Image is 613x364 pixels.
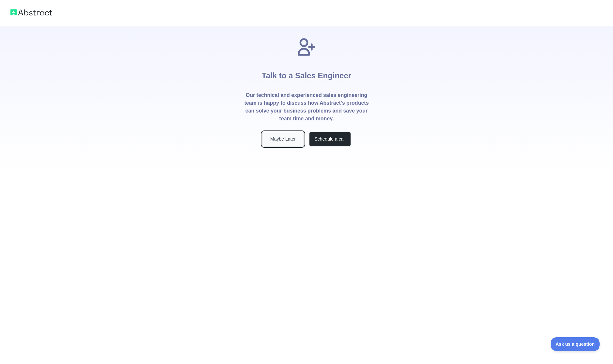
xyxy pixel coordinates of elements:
[309,132,351,146] button: Schedule a call
[262,57,351,91] h1: Talk to a Sales Engineer
[551,337,600,351] iframe: Toggle Customer Support
[10,8,52,17] img: Abstract logo
[262,132,304,146] button: Maybe Later
[244,91,369,123] p: Our technical and experienced sales engineering team is happy to discuss how Abstract's products ...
